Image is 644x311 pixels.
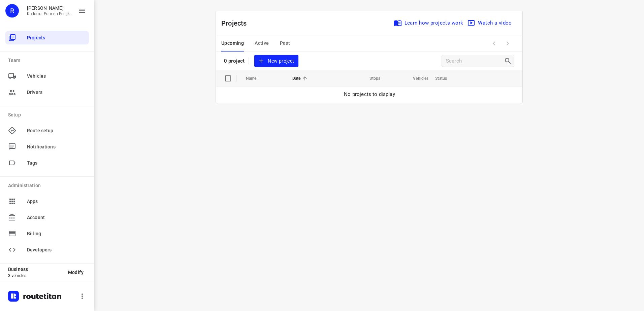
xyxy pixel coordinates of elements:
div: Account [5,211,89,224]
div: R [5,4,19,18]
span: Drivers [27,89,86,96]
div: Apps [5,195,89,208]
span: Projects [27,34,86,41]
span: Vehicles [27,73,86,80]
p: 3 vehicles [8,273,63,278]
span: Tags [27,160,86,167]
span: Active [255,39,269,47]
span: Account [27,214,86,221]
div: Route setup [5,124,89,137]
p: Kaddour Puur en Eerlijk Vlees B.V. [27,11,73,16]
p: Rachid Kaddour [27,5,73,11]
span: Stops [361,74,380,82]
span: Modify [68,270,84,275]
span: Name [246,74,265,82]
p: Business [8,267,63,272]
span: Route setup [27,127,86,134]
button: New project [254,55,298,67]
span: Apps [27,198,86,205]
span: New project [258,57,294,65]
span: Past [280,39,290,47]
span: Upcoming [221,39,244,47]
p: Projects [221,18,252,28]
div: Search [504,57,514,65]
div: Notifications [5,140,89,153]
p: Team [8,57,89,64]
span: Previous Page [487,37,501,50]
span: Notifications [27,143,86,150]
div: Drivers [5,85,89,99]
span: Next Page [501,37,514,50]
div: Projects [5,31,89,44]
span: Developers [27,246,86,253]
span: Status [435,74,456,82]
div: Vehicles [5,69,89,83]
input: Search projects [446,56,504,66]
div: Developers [5,243,89,256]
div: Billing [5,227,89,240]
div: Tags [5,156,89,170]
p: Administration [8,182,89,189]
button: Modify [63,266,89,278]
span: Date [292,74,310,82]
p: 0 project [224,58,245,64]
span: Billing [27,230,86,237]
span: Vehicles [404,74,428,82]
p: Setup [8,111,89,118]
